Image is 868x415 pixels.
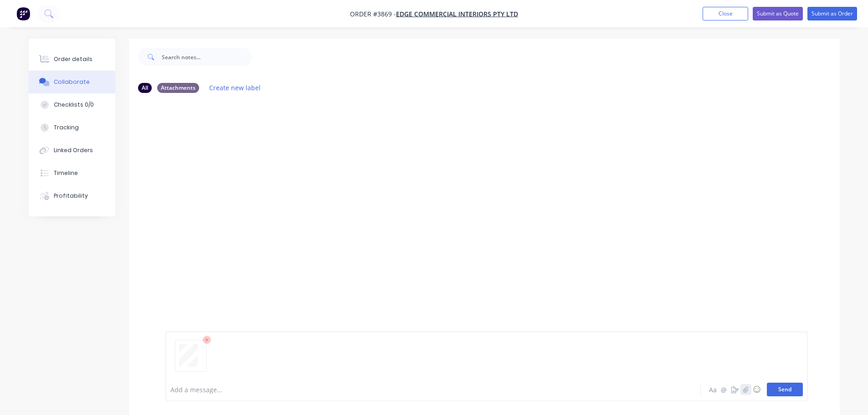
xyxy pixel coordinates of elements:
[396,10,518,18] a: Edge Commercial Interiors Pty Ltd
[54,123,79,132] div: Tracking
[751,384,762,395] button: ☺
[54,169,78,177] div: Timeline
[29,48,115,71] button: Order details
[157,83,199,93] div: Attachments
[29,116,115,139] button: Tracking
[29,162,115,184] button: Timeline
[54,101,94,109] div: Checklists 0/0
[807,7,857,20] button: Submit as Order
[54,55,92,63] div: Order details
[719,384,729,395] button: @
[205,82,266,94] button: Create new label
[29,184,115,207] button: Profitability
[350,10,396,18] span: Order #3869 -
[16,7,30,20] img: Factory
[767,383,803,396] button: Send
[162,48,252,66] input: Search notes...
[753,7,803,20] button: Submit as Quote
[703,7,748,20] button: Close
[54,78,90,86] div: Collaborate
[29,93,115,116] button: Checklists 0/0
[708,384,719,395] button: Aa
[29,71,115,93] button: Collaborate
[54,146,93,154] div: Linked Orders
[29,139,115,162] button: Linked Orders
[54,192,88,200] div: Profitability
[138,83,152,93] div: All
